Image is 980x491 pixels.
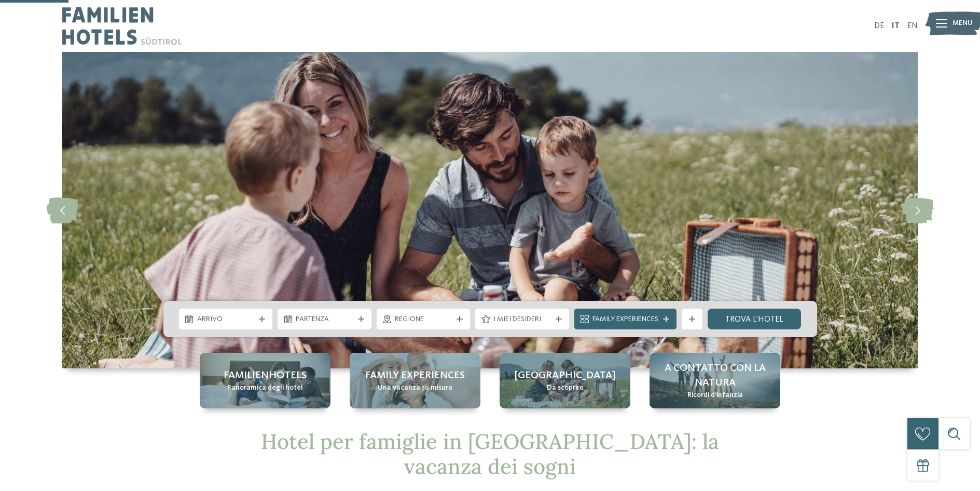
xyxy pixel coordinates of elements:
span: Panoramica degli hotel [227,383,303,393]
a: DE [874,22,884,30]
span: Familienhotels [224,368,307,383]
a: trova l’hotel [708,309,802,329]
span: Partenza [296,314,353,325]
span: Da scoprire [547,383,584,393]
span: Arrivo [197,314,255,325]
a: Hotel per famiglie in Alto Adige: un’esperienza indimenticabile Family experiences Una vacanza su... [350,353,480,408]
span: A contatto con la natura [660,361,770,390]
a: Hotel per famiglie in Alto Adige: un’esperienza indimenticabile [GEOGRAPHIC_DATA] Da scoprire [500,353,630,408]
span: Ricordi d’infanzia [687,390,743,401]
a: Hotel per famiglie in Alto Adige: un’esperienza indimenticabile A contatto con la natura Ricordi ... [650,353,780,408]
a: EN [907,22,918,30]
span: Family experiences [365,368,465,383]
span: I miei desideri [493,314,551,325]
a: Hotel per famiglie in Alto Adige: un’esperienza indimenticabile Familienhotels Panoramica degli h... [200,353,330,408]
a: IT [892,22,900,30]
span: Una vacanza su misura [378,383,452,393]
span: [GEOGRAPHIC_DATA] [515,368,616,383]
span: Regione [395,314,452,325]
span: Hotel per famiglie in [GEOGRAPHIC_DATA]: la vacanza dei sogni [261,428,719,480]
span: Family Experiences [592,314,658,325]
span: Menu [953,18,973,29]
img: Hotel per famiglie in Alto Adige: un’esperienza indimenticabile [62,52,918,368]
